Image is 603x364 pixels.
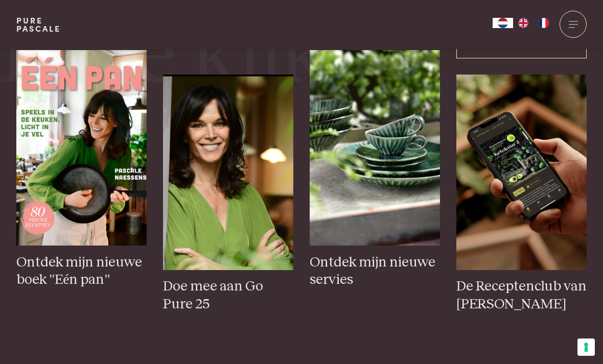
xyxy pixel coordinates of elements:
[493,18,554,28] aside: Language selected: Nederlands
[163,278,293,313] h3: Doe mee aan Go Pure 25
[534,18,554,28] a: FR
[16,254,147,289] h3: Ontdek mijn nieuwe boek "Eén pan"
[513,18,554,28] ul: Language list
[456,278,587,313] h3: De Receptenclub van [PERSON_NAME]
[456,75,587,313] a: iPhone Mockup 15 De Receptenclub van [PERSON_NAME]
[456,75,587,270] img: iPhone Mockup 15
[513,18,534,28] a: EN
[163,75,293,270] img: pascale_foto
[16,50,147,289] a: één pan - voorbeeldcover Ontdek mijn nieuwe boek "Eén pan"
[16,16,61,33] a: PurePascale
[577,338,595,356] button: Uw voorkeuren voor toestemming voor trackingtechnologieën
[310,50,440,289] a: groen_servies_23 Ontdek mijn nieuwe servies
[493,18,513,28] div: Language
[163,75,293,313] a: pascale_foto Doe mee aan Go Pure 25
[310,254,440,289] h3: Ontdek mijn nieuwe servies
[493,18,513,28] a: NL
[16,50,147,246] img: één pan - voorbeeldcover
[310,50,440,246] img: groen_servies_23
